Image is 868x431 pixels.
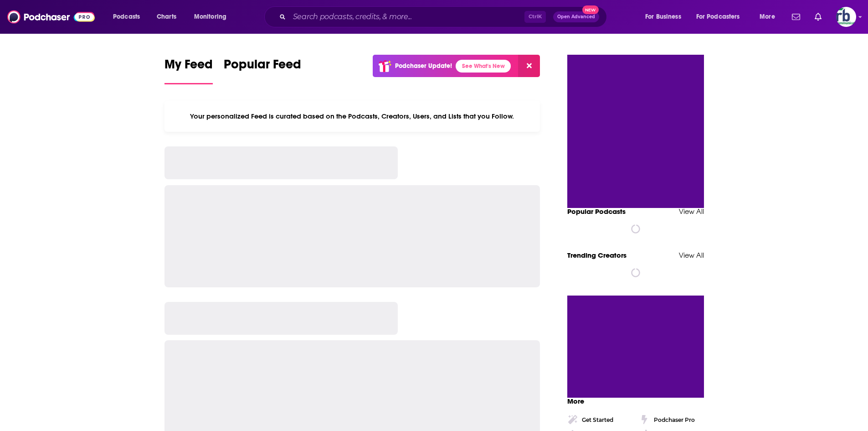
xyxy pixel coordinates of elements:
[582,416,613,423] div: Get Started
[224,57,301,84] a: Popular Feed
[582,5,599,14] span: New
[788,9,804,25] a: Show notifications dropdown
[456,60,511,73] a: See What's New
[157,10,176,23] span: Charts
[164,57,213,84] a: My Feed
[567,251,627,260] a: Trending Creators
[811,9,825,25] a: Show notifications dropdown
[836,7,856,27] img: User Profile
[151,10,182,24] a: Charts
[289,10,524,24] input: Search podcasts, credits, & more...
[7,8,95,26] img: Podchaser - Follow, Share and Rate Podcasts
[553,11,599,22] button: Open AdvancedNew
[753,10,786,24] button: open menu
[557,15,595,19] span: Open Advanced
[188,10,238,24] button: open menu
[645,10,681,23] span: For Business
[273,6,616,27] div: Search podcasts, credits, & more...
[113,10,140,23] span: Podcasts
[524,11,546,23] span: Ctrl K
[690,10,753,24] button: open menu
[654,416,695,423] div: Podchaser Pro
[836,7,856,27] span: Logged in as johannarb
[164,101,540,132] div: Your personalized Feed is curated based on the Podcasts, Creators, Users, and Lists that you Follow.
[679,251,704,260] a: View All
[760,10,775,23] span: More
[567,397,584,405] span: More
[164,57,213,78] span: My Feed
[107,10,152,24] button: open menu
[224,57,301,78] span: Popular Feed
[679,207,704,216] a: View All
[836,7,856,27] button: Show profile menu
[639,414,704,425] a: Podchaser Pro
[567,207,626,216] a: Popular Podcasts
[639,10,693,24] button: open menu
[395,62,452,70] p: Podchaser Update!
[696,10,740,23] span: For Podcasters
[194,10,226,23] span: Monitoring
